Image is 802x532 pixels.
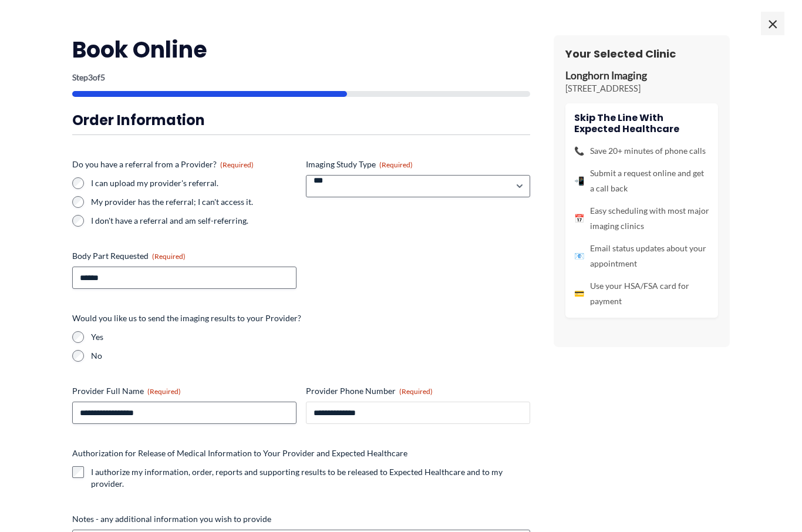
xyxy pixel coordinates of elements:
[574,241,709,271] li: Email status updates about your appointment
[72,312,301,324] legend: Would you like us to send the imaging results to your Provider?
[88,72,93,82] span: 3
[399,387,433,396] span: (Required)
[147,387,181,396] span: (Required)
[72,385,296,397] label: Provider Full Name
[91,466,530,490] label: I authorize my information, order, reports and supporting results to be released to Expected Heal...
[574,278,709,309] li: Use your HSA/FSA card for payment
[306,159,530,170] label: Imaging Study Type
[565,83,718,95] p: [STREET_ADDRESS]
[72,513,530,525] label: Notes - any additional information you wish to provide
[565,47,718,60] h3: Your Selected Clinic
[72,35,530,64] h2: Book Online
[72,250,296,262] label: Body Part Requested
[72,447,407,459] legend: Authorization for Release of Medical Information to Your Provider and Expected Healthcare
[379,160,413,169] span: (Required)
[72,159,254,170] legend: Do you have a referral from a Provider?
[574,211,584,226] span: 📅
[100,72,105,82] span: 5
[72,73,530,82] p: Step of
[574,203,709,234] li: Easy scheduling with most major imaging clinics
[574,286,584,301] span: 💳
[565,69,718,83] p: Longhorn Imaging
[91,196,296,208] label: My provider has the referral; I can't access it.
[72,111,530,129] h3: Order Information
[574,173,584,188] span: 📲
[91,177,296,189] label: I can upload my provider's referral.
[574,143,709,159] li: Save 20+ minutes of phone calls
[152,252,186,261] span: (Required)
[220,160,254,169] span: (Required)
[91,215,296,227] label: I don't have a referral and am self-referring.
[574,112,709,134] h4: Skip the line with Expected Healthcare
[91,350,530,362] label: No
[91,331,530,343] label: Yes
[574,248,584,264] span: 📧
[306,385,530,397] label: Provider Phone Number
[761,12,784,35] span: ×
[574,143,584,159] span: 📞
[574,166,709,196] li: Submit a request online and get a call back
